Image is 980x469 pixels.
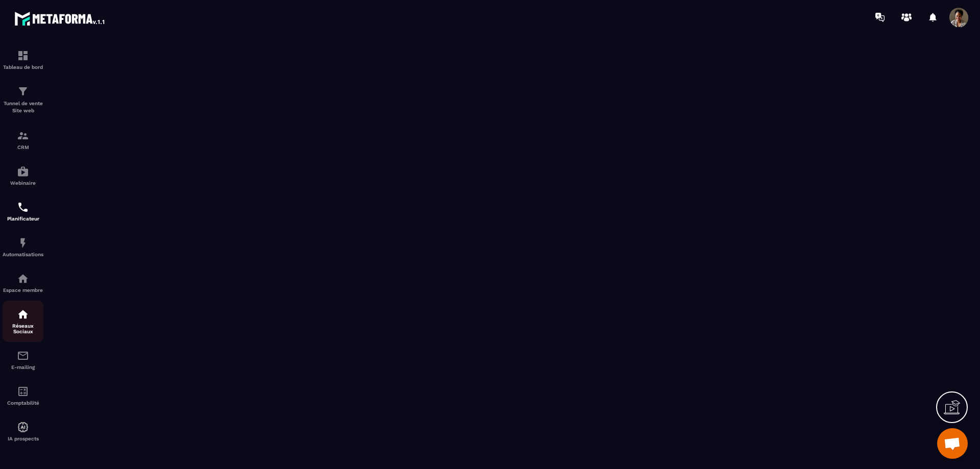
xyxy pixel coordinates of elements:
p: Tableau de bord [3,64,43,70]
img: scheduler [17,201,29,213]
img: logo [14,9,106,28]
img: automations [17,165,29,178]
img: formation [17,85,29,97]
p: E-mailing [3,364,43,370]
img: automations [17,421,29,433]
p: Comptabilité [3,400,43,406]
a: schedulerschedulerPlanificateur [3,193,43,229]
p: Espace membre [3,287,43,293]
a: formationformationTableau de bord [3,42,43,78]
p: Réseaux Sociaux [3,323,43,334]
img: email [17,350,29,362]
img: formation [17,130,29,142]
img: formation [17,50,29,62]
a: formationformationTunnel de vente Site web [3,78,43,122]
p: Automatisations [3,252,43,257]
p: CRM [3,144,43,150]
img: automations [17,273,29,285]
p: Planificateur [3,216,43,221]
a: social-networksocial-networkRéseaux Sociaux [3,301,43,342]
p: Tunnel de vente Site web [3,100,43,114]
div: Ouvrir le chat [937,428,968,459]
p: IA prospects [3,436,43,441]
a: automationsautomationsAutomatisations [3,229,43,265]
a: automationsautomationsEspace membre [3,265,43,301]
p: Webinaire [3,180,43,186]
a: formationformationCRM [3,122,43,158]
img: accountant [17,385,29,398]
a: automationsautomationsWebinaire [3,158,43,193]
a: emailemailE-mailing [3,342,43,378]
img: automations [17,237,29,249]
img: social-network [17,308,29,320]
a: accountantaccountantComptabilité [3,378,43,413]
